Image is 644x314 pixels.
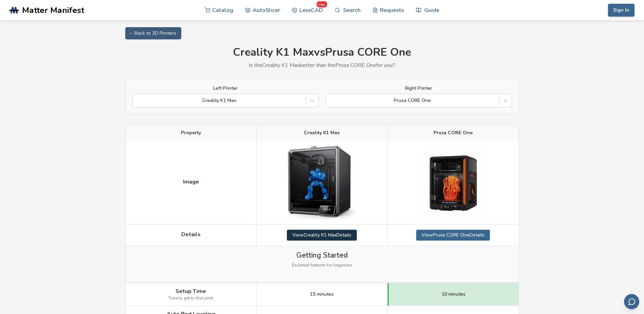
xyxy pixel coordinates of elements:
[181,130,201,136] span: Property
[296,251,348,259] span: Getting Started
[434,130,473,136] span: Prusa CORE One
[287,230,357,241] a: ViewCreality K1 MaxDetails
[176,288,206,294] span: Setup Time
[416,230,490,241] a: ViewPrusa CORE OneDetails
[317,1,327,7] span: new
[292,263,352,268] span: Essential features for beginners
[304,130,340,136] span: Creality K1 Max
[310,292,334,297] span: 15 minutes
[181,231,201,238] span: Details
[22,5,84,15] span: Matter Manifest
[183,179,199,185] span: Image
[288,146,356,219] img: Creality K1 Max
[125,27,181,39] a: ← Back to 3D Printers
[168,296,213,301] span: Time to get to first print
[624,294,639,309] button: Send feedback via email
[329,98,331,103] input: Prusa CORE One
[442,292,465,297] span: 10 minutes
[132,86,319,91] label: Left Printer
[326,86,512,91] label: Right Printer
[136,98,137,103] input: Creality K1 Max
[125,62,519,68] p: Is the Creality K1 Max better than the Prusa CORE One for you?
[419,149,487,216] img: Prusa CORE One
[125,46,519,59] h1: Creality K1 Max vs Prusa CORE One
[608,4,634,17] button: Sign In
